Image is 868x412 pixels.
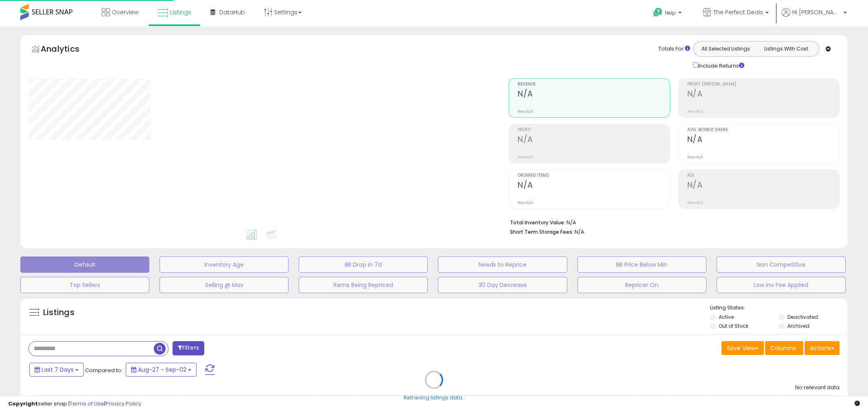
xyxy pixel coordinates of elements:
span: Revenue [518,82,669,87]
small: Prev: N/A [518,109,533,114]
button: Inventory Age [160,256,289,273]
a: Hi [PERSON_NAME] [782,8,847,26]
span: ROI [687,173,839,178]
span: DataHub [219,8,245,16]
h2: N/A [687,89,839,100]
b: Short Term Storage Fees: [510,228,573,235]
span: Profit [PERSON_NAME] [687,82,839,87]
button: Repricer On [577,277,706,293]
span: Profit [518,128,669,132]
button: BB Drop in 7d [299,256,428,273]
div: Include Returns [687,61,754,70]
span: Ordered Items [518,173,669,178]
span: Hi [PERSON_NAME] [792,8,841,16]
h5: Analytics [41,43,95,57]
b: Total Inventory Value: [510,219,565,226]
span: N/A [575,228,584,236]
button: BB Price Below Min [577,256,706,273]
button: Listings With Cost [756,44,816,54]
span: Listings [170,8,191,16]
strong: Copyright [8,400,38,408]
h2: N/A [687,135,839,146]
span: Avg. Buybox Share [687,128,839,132]
div: Retrieving listings data.. [404,394,465,401]
li: N/A [510,217,833,227]
small: Prev: N/A [687,109,703,114]
button: Default [20,256,149,273]
h2: N/A [687,180,839,191]
small: Prev: N/A [687,155,703,160]
button: Top Sellers [20,277,149,293]
small: Prev: N/A [518,155,533,160]
span: Overview [112,8,138,16]
button: All Selected Listings [695,44,756,54]
span: The Perfect Deals [713,8,763,16]
button: Non Competitive [717,256,846,273]
div: Totals For [658,45,690,53]
button: Selling @ Max [160,277,289,293]
button: 30 Day Decrease [438,277,567,293]
a: Help [647,1,690,26]
button: Needs to Reprice [438,256,567,273]
button: Low Inv Fee Applied [717,277,846,293]
button: Items Being Repriced [299,277,428,293]
h2: N/A [518,89,669,100]
span: Help [665,9,676,16]
h2: N/A [518,180,669,191]
i: Get Help [653,7,663,18]
h2: N/A [518,135,669,146]
small: Prev: N/A [518,200,533,205]
div: seller snap | | [8,400,141,408]
small: Prev: N/A [687,200,703,205]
